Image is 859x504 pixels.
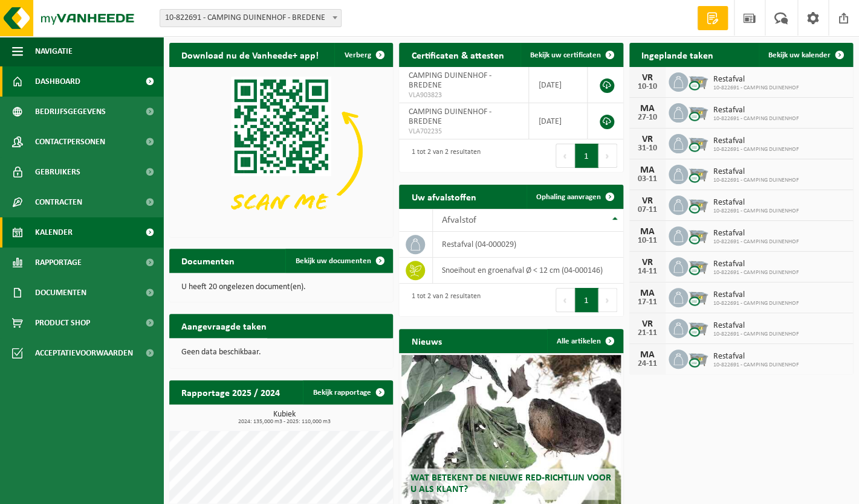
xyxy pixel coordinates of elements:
span: 10-822691 - CAMPING DUINENHOF [713,208,799,215]
span: Bekijk uw kalender [768,51,831,59]
a: Ophaling aanvragen [527,185,622,209]
div: 27-10 [635,113,660,122]
div: 07-11 [635,206,660,214]
span: Restafval [713,352,799,362]
div: 14-11 [635,267,660,276]
a: Bekijk uw kalender [759,43,852,67]
div: 1 tot 2 van 2 resultaten [405,142,480,169]
span: Bedrijfsgegevens [35,97,106,127]
span: Bekijk uw documenten [295,257,371,265]
span: Restafval [713,167,799,177]
span: Dashboard [35,66,80,97]
td: restafval (04-000029) [433,232,623,258]
div: MA [635,104,660,113]
div: 31-10 [635,144,660,153]
div: 03-11 [635,175,660,183]
h2: Aangevraagde taken [169,314,279,337]
img: WB-2500-CU [688,317,708,337]
div: VR [635,319,660,329]
span: Product Shop [35,308,90,338]
span: VLA702235 [408,127,519,136]
h2: Uw afvalstoffen [399,185,488,208]
div: 24-11 [635,360,660,368]
span: 10-822691 - CAMPING DUINENHOF [713,300,799,307]
span: Contracten [35,187,82,217]
img: WB-2500-CU [688,71,708,91]
span: Restafval [713,321,799,331]
span: 10-822691 - CAMPING DUINENHOF [713,238,799,246]
button: Previous [556,288,575,312]
a: Bekijk uw certificaten [520,43,622,67]
span: Contactpersonen [35,127,105,157]
span: Restafval [713,290,799,300]
span: Restafval [713,260,799,269]
div: MA [635,289,660,298]
td: [DATE] [529,67,587,103]
span: Restafval [713,229,799,238]
div: VR [635,73,660,83]
div: MA [635,227,660,237]
span: Restafval [713,136,799,146]
span: 10-822691 - CAMPING DUINENHOF [713,146,799,153]
img: WB-2500-CU [688,163,708,183]
span: Documenten [35,278,86,308]
span: 10-822691 - CAMPING DUINENHOF [713,331,799,338]
button: 1 [575,288,598,312]
a: Alle artikelen [547,329,622,353]
div: VR [635,135,660,144]
span: Gebruikers [35,157,80,187]
button: Verberg [334,43,392,67]
h2: Download nu de Vanheede+ app! [169,43,331,66]
img: WB-2500-CU [688,132,708,153]
div: VR [635,196,660,206]
h2: Ingeplande taken [629,43,725,66]
div: VR [635,258,660,267]
button: Next [598,288,617,312]
span: 10-822691 - CAMPING DUINENHOF [713,177,799,184]
h2: Rapportage 2025 / 2024 [169,380,292,404]
span: Navigatie [35,36,73,66]
span: 10-822691 - CAMPING DUINENHOF [713,85,799,92]
span: Acceptatievoorwaarden [35,338,133,368]
span: Rapportage [35,247,82,278]
a: Bekijk rapportage [303,380,392,404]
span: 10-822691 - CAMPING DUINENHOF [713,115,799,123]
img: WB-2500-CU [688,225,708,245]
img: WB-2500-CU [688,255,708,276]
div: MA [635,165,660,175]
span: VLA903823 [408,91,519,100]
span: Kalender [35,217,73,247]
div: 21-11 [635,329,660,337]
div: 10-10 [635,83,660,91]
span: 10-822691 - CAMPING DUINENHOF - BREDENE [160,9,342,27]
span: 10-822691 - CAMPING DUINENHOF - BREDENE [160,10,341,27]
h2: Certificaten & attesten [399,43,516,66]
button: Next [598,144,617,168]
span: CAMPING DUINENHOF - BREDENE [408,71,491,90]
span: Restafval [713,75,799,85]
img: WB-2500-CU [688,348,708,368]
h2: Documenten [169,249,247,272]
span: Restafval [713,198,799,208]
h2: Nieuws [399,329,453,352]
img: WB-2500-CU [688,101,708,122]
td: [DATE] [529,103,587,139]
img: Download de VHEPlus App [169,67,393,235]
span: Wat betekent de nieuwe RED-richtlijn voor u als klant? [410,473,611,494]
button: 1 [575,144,598,168]
p: U heeft 20 ongelezen document(en). [181,283,381,292]
p: Geen data beschikbaar. [181,348,381,357]
button: Previous [556,144,575,168]
span: Ophaling aanvragen [536,193,601,201]
img: WB-2500-CU [688,286,708,307]
span: 10-822691 - CAMPING DUINENHOF [713,269,799,276]
a: Bekijk uw documenten [285,249,392,273]
h3: Kubiek [175,410,393,425]
span: Verberg [344,51,371,59]
span: Afvalstof [442,215,476,225]
span: Bekijk uw certificaten [530,51,601,59]
span: Restafval [713,106,799,115]
div: 1 tot 2 van 2 resultaten [405,287,480,313]
span: 10-822691 - CAMPING DUINENHOF [713,362,799,369]
div: 17-11 [635,298,660,307]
